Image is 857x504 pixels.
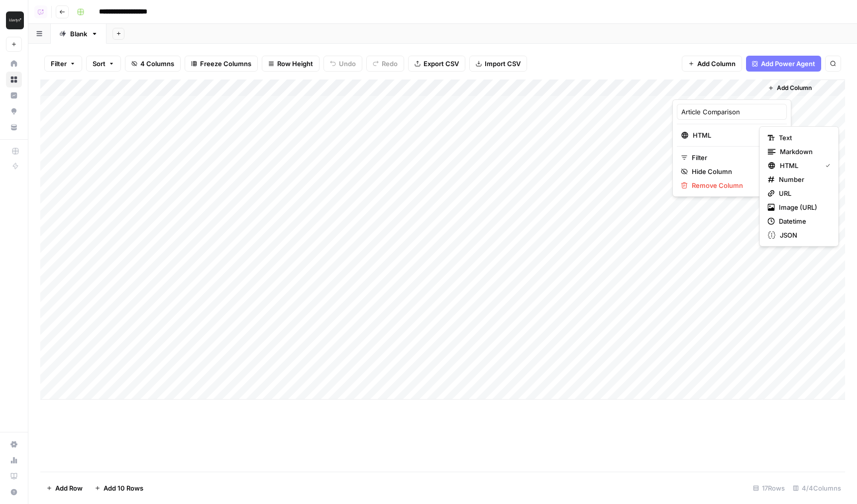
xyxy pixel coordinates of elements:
span: URL [779,188,827,198]
button: Add Column [764,82,816,94]
span: JSON [780,230,827,240]
span: Add Column [777,84,812,92]
span: Markdown [780,147,827,157]
span: Image (URL) [779,202,827,212]
span: Number [779,174,827,184]
span: HTML [780,161,818,170]
span: Datetime [779,216,827,226]
span: HTML [693,130,769,140]
span: Text [779,133,827,143]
